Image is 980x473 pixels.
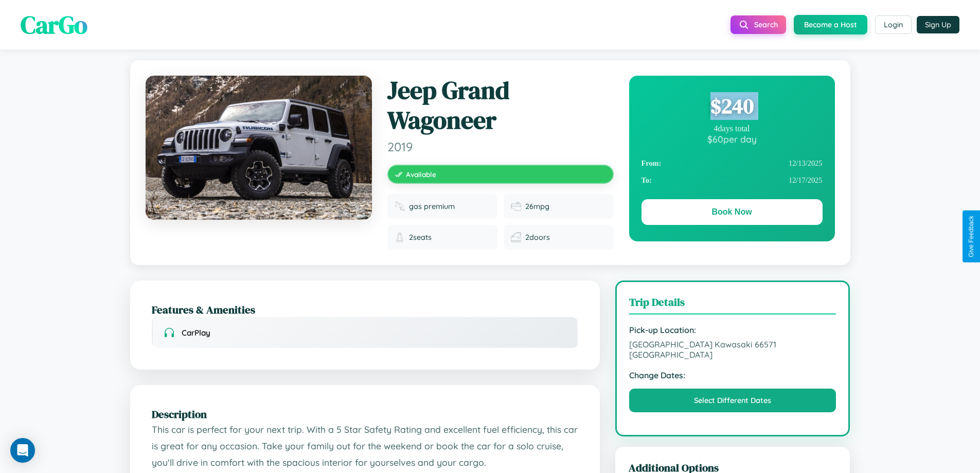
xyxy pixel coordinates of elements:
[152,302,578,317] h2: Features & Amenities
[395,201,405,212] img: Fuel type
[642,133,823,145] div: $ 60 per day
[629,389,836,412] button: Select Different Dates
[642,92,823,120] div: $ 240
[642,172,823,189] div: 12 / 17 / 2025
[917,16,959,33] button: Sign Up
[182,328,210,338] span: CarPlay
[629,370,836,380] strong: Change Dates:
[642,199,823,225] button: Book Now
[642,155,823,172] div: 12 / 13 / 2025
[629,325,836,335] strong: Pick-up Location:
[10,438,35,463] div: Open Intercom Messenger
[794,15,867,34] button: Become a Host
[387,76,614,135] h1: Jeep Grand Wagoneer
[409,233,432,242] span: 2 seats
[152,422,578,470] p: This car is perfect for your next trip. With a 5 Star Safety Rating and excellent fuel efficiency...
[730,15,786,34] button: Search
[406,170,436,179] span: Available
[525,233,550,242] span: 2 doors
[642,159,662,168] strong: From:
[511,232,521,242] img: Doors
[146,76,372,220] img: Jeep Grand Wagoneer 2019
[875,15,912,34] button: Login
[642,176,652,185] strong: To:
[968,216,975,257] div: Give Feedback
[511,201,521,212] img: Fuel efficiency
[629,339,836,360] span: [GEOGRAPHIC_DATA] Kawasaki 66571 [GEOGRAPHIC_DATA]
[525,202,549,211] span: 26 mpg
[152,407,578,422] h2: Description
[395,232,405,242] img: Seats
[387,139,614,154] span: 2019
[409,202,455,211] span: gas premium
[754,20,778,29] span: Search
[629,294,836,314] h3: Trip Details
[21,8,87,42] span: CarGo
[642,124,823,133] div: 4 days total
